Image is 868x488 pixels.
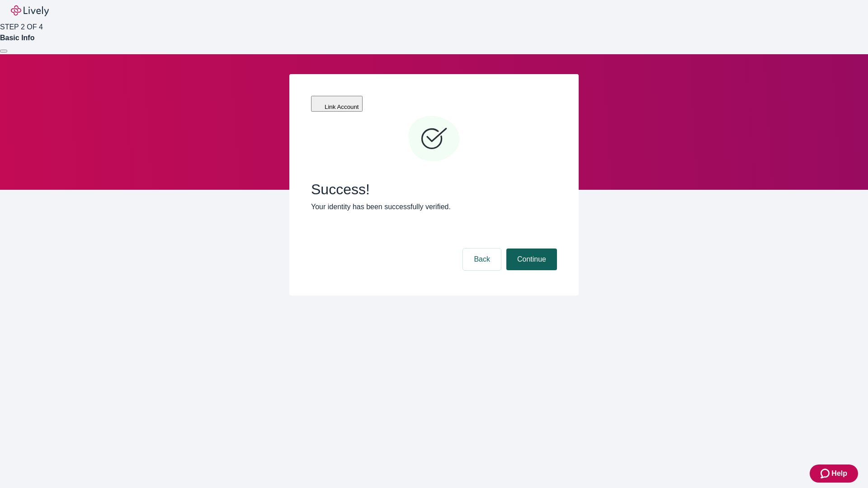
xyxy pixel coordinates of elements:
span: Success! [311,181,557,198]
button: Zendesk support iconHelp [810,465,858,483]
svg: Checkmark icon [407,112,461,166]
button: Back [463,249,501,270]
button: Continue [506,249,557,270]
p: Your identity has been successfully verified. [311,202,557,212]
img: Lively [11,5,49,16]
span: Help [831,468,847,479]
button: Link Account [311,96,363,112]
svg: Zendesk support icon [821,468,831,479]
